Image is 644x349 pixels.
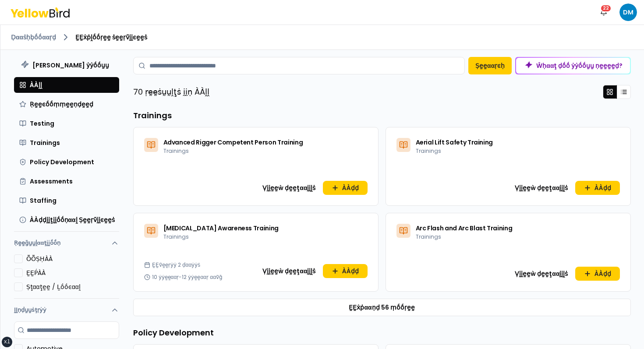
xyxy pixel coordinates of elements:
[14,299,119,321] button: ḬḬṇḍṵṵṡţṛẏẏ
[30,158,94,166] span: Policy Development
[163,233,189,240] span: Trainings
[11,33,56,42] a: Ḍααṡḥḅṓṓααṛḍ
[133,327,631,339] h3: Policy Development
[32,61,109,70] span: [PERSON_NAME] ẏẏṓṓṵṵ
[14,235,119,254] button: Ṛḛḛḡṵṵḽααţḭḭṓṓṇ
[516,58,630,74] div: Ŵḥααţ ḍṓṓ ẏẏṓṓṵṵ ṇḛḛḛḛḍ?
[26,282,119,291] label: Ṣţααţḛḛ / Ḻṓṓͼααḽ
[14,135,119,151] button: Trainings
[14,96,119,112] button: Ṛḛḛͼṓṓṃṃḛḛṇḍḛḛḍ
[510,181,573,195] button: Ṿḭḭḛḛẁ ḍḛḛţααḭḭḽṡ
[257,264,321,278] button: Ṿḭḭḛḛẁ ḍḛḛţααḭḭḽṡ
[14,254,119,298] div: Ṛḛḛḡṵṵḽααţḭḭṓṓṇ
[323,264,368,278] button: ÀÀḍḍ
[14,116,119,131] button: Testing
[26,254,119,263] label: ṎṎṢḤÀÀ
[257,181,321,195] button: Ṿḭḭḛḛẁ ḍḛḛţααḭḭḽṡ
[75,33,147,42] span: ḚḚẋṗḽṓṓṛḛḛ ṡḛḛṛṽḭḭͼḛḛṡ
[600,4,612,12] div: 22
[163,147,189,155] span: Trainings
[30,100,93,109] span: Ṛḛḛͼṓṓṃṃḛḛṇḍḛḛḍ
[152,261,201,268] span: ḚḚṽḛḛṛẏẏ 2 ḍααẏẏṡ
[133,299,631,316] button: ḚḚẋṗααṇḍ 56 ṃṓṓṛḛḛ
[11,32,633,42] nav: breadcrumb
[163,138,303,147] span: Advanced Rigger Competent Person Training
[416,138,493,147] span: Aerial Lift Safety Training
[323,181,368,195] button: ÀÀḍḍ
[515,57,630,74] button: Ŵḥααţ ḍṓṓ ẏẏṓṓṵṵ ṇḛḛḛḛḍ?
[14,57,119,74] button: [PERSON_NAME] ẏẏṓṓṵṵ
[30,196,57,205] span: Staffing
[30,215,115,224] span: ÀÀḍḍḭḭţḭḭṓṓṇααḽ Ṣḛḛṛṽḭḭͼḛḛṡ
[14,212,119,228] button: ÀÀḍḍḭḭţḭḭṓṓṇααḽ Ṣḛḛṛṽḭḭͼḛḛṡ
[26,268,119,277] label: ḚḚṔÀÀ
[14,154,119,170] button: Policy Development
[30,119,54,128] span: Testing
[416,233,441,240] span: Trainings
[4,338,10,345] div: xl
[133,86,209,98] p: 70 ṛḛḛṡṵṵḽţṡ ḭḭṇ ÀÀḽḽ
[30,177,73,186] span: Assessments
[30,81,42,89] span: ÀÀḽḽ
[133,109,631,122] h3: Trainings
[595,4,612,21] button: 22
[416,147,441,155] span: Trainings
[619,4,637,21] span: DM
[575,181,620,195] button: ÀÀḍḍ
[14,173,119,189] button: Assessments
[468,57,512,74] button: Ṣḛḛααṛͼḥ
[163,224,279,233] span: [MEDICAL_DATA] Awareness Training
[14,77,119,93] button: ÀÀḽḽ
[575,267,620,281] button: ÀÀḍḍ
[416,224,513,233] span: Arc Flash and Arc Blast Training
[510,267,573,281] button: Ṿḭḭḛḛẁ ḍḛḛţααḭḭḽṡ
[30,138,60,147] span: Trainings
[152,274,223,281] span: 10 ẏẏḛḛααṛ-12 ẏẏḛḛααṛ ααṽḡ
[14,193,119,208] button: Staffing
